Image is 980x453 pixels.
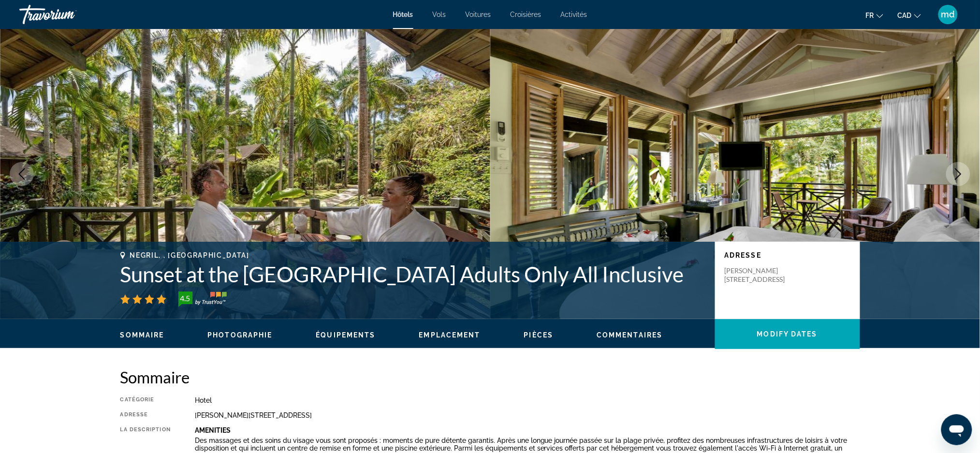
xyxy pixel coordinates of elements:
span: Negril, , [GEOGRAPHIC_DATA] [130,251,249,259]
button: Emplacement [419,331,481,339]
div: 4.5 [176,292,195,304]
button: Pièces [524,331,554,339]
h2: Sommaire [120,367,860,387]
button: Change currency [898,8,921,22]
div: Hotel [195,396,860,404]
button: Change language [866,8,883,22]
div: Adresse [120,411,171,419]
span: Pièces [524,331,554,339]
button: User Menu [936,4,961,25]
p: [PERSON_NAME][STREET_ADDRESS] [725,266,802,284]
div: Catégorie [120,396,171,404]
img: TrustYou guest rating badge [178,292,227,307]
a: Activités [561,11,587,18]
span: Modify Dates [757,330,818,338]
span: Photographie [207,331,272,339]
h1: Sunset at the [GEOGRAPHIC_DATA] Adults Only All Inclusive [120,262,705,287]
a: Travorium [19,2,116,27]
button: Modify Dates [715,319,860,349]
a: Croisières [511,11,541,18]
div: [PERSON_NAME][STREET_ADDRESS] [195,411,860,419]
b: Amenities [195,426,231,434]
span: md [941,10,955,19]
a: Hôtels [393,11,413,18]
button: Photographie [207,331,272,339]
span: Emplacement [419,331,481,339]
iframe: Bouton de lancement de la fenêtre de messagerie [941,414,972,445]
button: Next image [946,162,970,186]
span: Équipements [316,331,376,339]
span: fr [866,12,874,19]
a: Vols [433,11,446,18]
a: Voitures [466,11,491,18]
button: Previous image [10,162,34,186]
button: Équipements [316,331,376,339]
span: Sommaire [120,331,164,339]
button: Sommaire [120,331,164,339]
span: Commentaires [597,331,662,339]
button: Commentaires [597,331,662,339]
span: CAD [898,12,912,19]
p: Adresse [725,251,850,259]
